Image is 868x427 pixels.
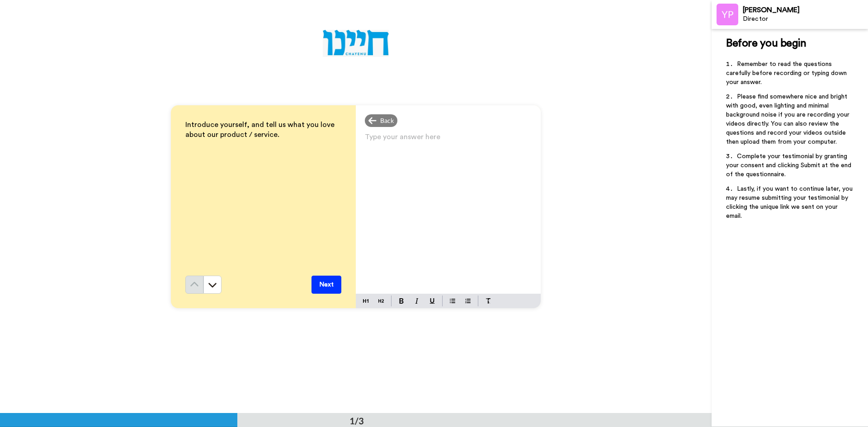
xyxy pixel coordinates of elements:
button: Next [311,276,341,294]
img: bulleted-block.svg [450,297,455,305]
span: Lastly, if you want to continue later, you may resume submitting your testimonial by clicking the... [726,186,854,219]
div: Back [365,114,397,127]
img: Profile Image [717,4,738,25]
span: Back [380,116,394,125]
img: heading-two-block.svg [378,297,384,305]
img: bold-mark.svg [399,298,404,304]
span: Remember to read the questions carefully before recording or typing down your answer. [726,61,849,85]
span: Complete your testimonial by granting your consent and clicking Submit at the end of the question... [726,153,853,178]
img: numbered-block.svg [465,297,471,305]
img: clear-format.svg [486,298,491,304]
div: [PERSON_NAME] [743,6,868,14]
span: Before you begin [726,38,806,49]
span: Introduce yourself, and tell us what you love about our product / service. [185,121,336,139]
span: Please find somewhere nice and bright with good, even lighting and minimal background noise if yo... [726,94,851,145]
img: underline-mark.svg [429,298,435,304]
img: heading-one-block.svg [363,297,368,305]
div: 1/3 [335,414,378,427]
div: Director [743,15,868,23]
img: italic-mark.svg [415,298,419,304]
